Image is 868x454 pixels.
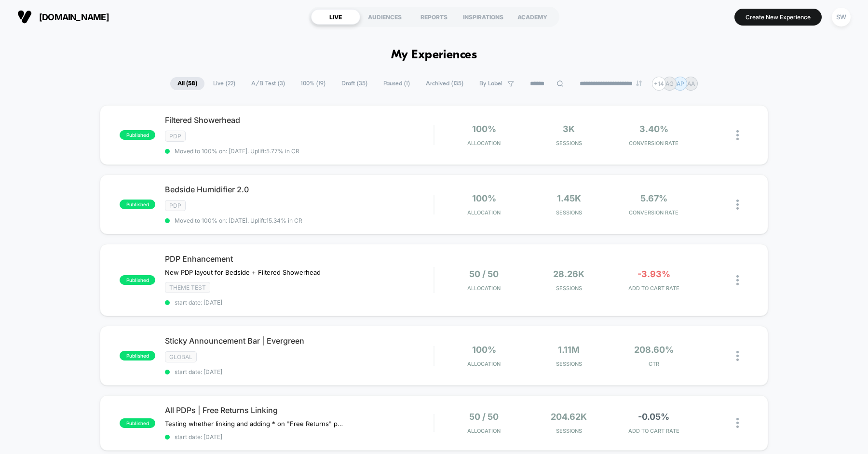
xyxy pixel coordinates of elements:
[14,9,112,25] button: [DOMAIN_NAME]
[311,9,360,25] div: LIVE
[529,427,609,434] span: Sessions
[17,10,32,24] img: Visually logo
[551,412,587,422] span: 204.62k
[614,285,694,292] span: ADD TO CART RATE
[165,185,434,194] span: Bedside Humidifier 2.0
[459,9,508,25] div: INSPIRATIONS
[165,254,434,264] span: PDP Enhancement
[120,275,155,285] span: published
[677,80,684,87] p: AP
[165,420,344,427] span: Testing whether linking and adding * on "Free Returns" plays a role in ATC Rate & CVR
[665,80,674,87] p: AG
[469,269,499,279] span: 50 / 50
[472,124,496,134] span: 100%
[165,433,434,441] span: start date: [DATE]
[736,200,739,210] img: close
[360,9,409,25] div: AUDIENCES
[553,269,584,279] span: 28.26k
[334,77,375,90] span: Draft ( 35 )
[472,345,496,355] span: 100%
[687,80,695,87] p: AA
[508,9,557,25] div: ACADEMY
[558,345,580,355] span: 1.11M
[529,140,609,147] span: Sessions
[165,405,434,415] span: All PDPs | Free Returns Linking
[165,368,434,375] span: start date: [DATE]
[409,9,459,25] div: REPORTS
[832,8,851,27] div: SW
[244,77,292,90] span: A/B Test ( 3 )
[165,115,434,125] span: Filtered Showerhead
[120,351,155,361] span: published
[639,124,668,134] span: 3.40%
[467,285,501,292] span: Allocation
[170,77,204,90] span: All ( 58 )
[479,80,502,87] span: By Label
[467,140,501,147] span: Allocation
[634,345,674,355] span: 208.60%
[120,418,155,428] span: published
[165,131,186,142] span: PDP
[529,361,609,367] span: Sessions
[736,418,739,428] img: close
[165,336,434,346] span: Sticky Announcement Bar | Evergreen
[120,130,155,140] span: published
[165,351,197,362] span: GLOBAL
[391,48,477,62] h1: My Experiences
[472,193,496,203] span: 100%
[467,361,501,367] span: Allocation
[829,7,854,27] button: SW
[165,200,186,211] span: PDP
[736,351,739,361] img: close
[467,427,501,434] span: Allocation
[175,147,299,155] span: Moved to 100% on: [DATE] . Uplift: 5.77% in CR
[614,209,694,216] span: CONVERSION RATE
[614,361,694,367] span: CTR
[165,282,210,293] span: Theme Test
[636,80,642,86] img: end
[206,77,243,90] span: Live ( 22 )
[736,275,739,285] img: close
[120,200,155,209] span: published
[376,77,417,90] span: Paused ( 1 )
[557,193,581,203] span: 1.45k
[652,77,666,91] div: + 14
[165,268,321,276] span: New PDP layout for Bedside + ﻿Filtered Showerhead
[165,299,434,306] span: start date: [DATE]
[529,209,609,216] span: Sessions
[294,77,333,90] span: 100% ( 19 )
[640,193,667,203] span: 5.67%
[563,124,575,134] span: 3k
[529,285,609,292] span: Sessions
[469,412,499,422] span: 50 / 50
[638,412,669,422] span: -0.05%
[736,130,739,140] img: close
[734,9,822,26] button: Create New Experience
[39,12,109,22] span: [DOMAIN_NAME]
[637,269,670,279] span: -3.93%
[419,77,471,90] span: Archived ( 135 )
[175,217,302,224] span: Moved to 100% on: [DATE] . Uplift: 15.34% in CR
[614,140,694,147] span: CONVERSION RATE
[467,209,501,216] span: Allocation
[614,427,694,434] span: ADD TO CART RATE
